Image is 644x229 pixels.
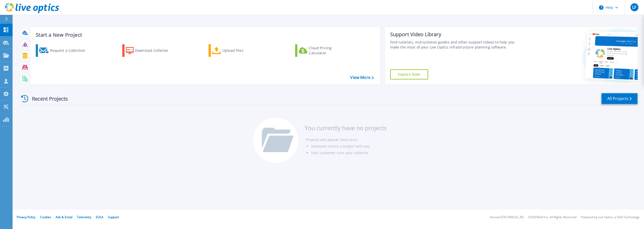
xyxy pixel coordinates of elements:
div: Support Video Library [390,31,521,38]
a: View More [350,75,374,80]
a: All Projects [601,93,638,104]
li: Your customer runs your collector [311,150,387,156]
a: Privacy Policy [17,215,35,219]
a: Telemetry [77,215,91,219]
li: Version: [TECHNICAL_ID] [490,216,524,219]
a: Ads & Email [56,215,72,219]
div: Request a Collection [50,45,90,56]
a: Upload Files [209,44,265,57]
div: Recent Projects [19,93,75,105]
div: Cloud Pricing Calculator [309,45,349,56]
a: Cookies [40,215,51,219]
a: Request a Collection [36,44,92,57]
h3: Start a New Project [36,32,374,38]
h3: You currently have no projects [305,125,387,131]
a: Explore Now! [390,69,428,79]
a: Cloud Pricing Calculator [295,44,351,57]
div: Upload Files [222,45,263,56]
a: Download Collector [122,44,178,57]
li: Projects will appear here once: [306,136,387,143]
li: Someone shares a project with you [311,143,387,150]
a: Support [108,215,119,219]
div: Find tutorials, instructional guides and other support videos to help you make the most of your L... [390,40,521,50]
li: Powered by Live Optics, a Dell Technology [581,216,639,219]
div: Download Collector [135,45,175,56]
li: © 2025 Dell Inc. All Rights Reserved [528,216,576,219]
a: EULA [96,215,103,219]
span: LF [632,5,636,9]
